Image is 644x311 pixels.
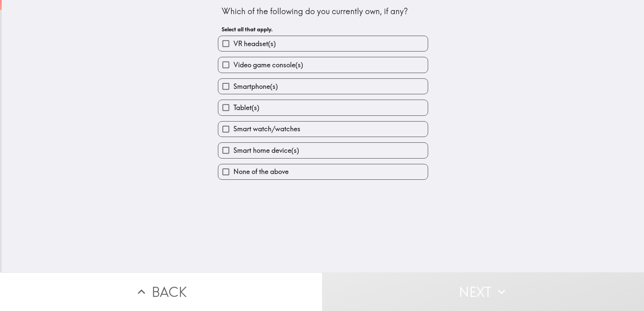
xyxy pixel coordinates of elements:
[218,57,428,72] button: Video game console(s)
[218,100,428,115] button: Tablet(s)
[233,167,289,176] span: None of the above
[218,36,428,51] button: VR headset(s)
[233,60,303,70] span: Video game console(s)
[222,6,424,17] div: Which of the following do you currently own, if any?
[322,272,644,311] button: Next
[218,122,428,137] button: Smart watch/watches
[218,164,428,179] button: None of the above
[218,79,428,94] button: Smartphone(s)
[233,39,276,48] span: VR headset(s)
[233,82,278,91] span: Smartphone(s)
[218,143,428,158] button: Smart home device(s)
[233,146,299,155] span: Smart home device(s)
[233,124,300,134] span: Smart watch/watches
[222,26,424,33] h6: Select all that apply.
[233,103,259,112] span: Tablet(s)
